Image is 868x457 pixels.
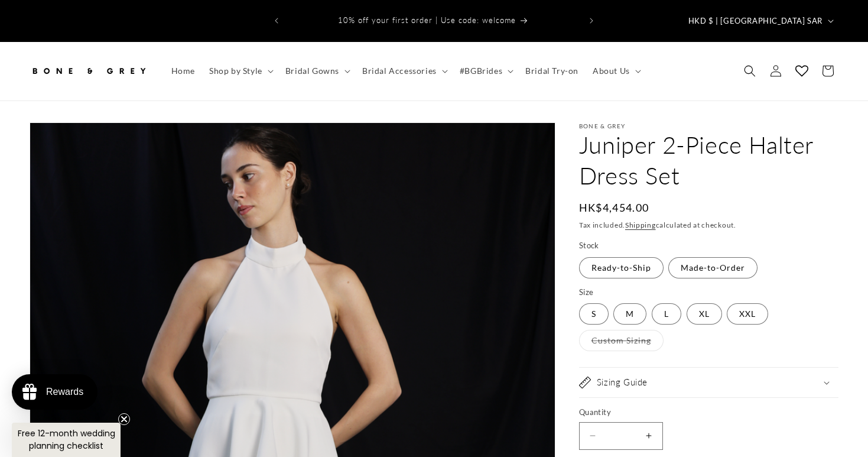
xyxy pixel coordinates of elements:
[579,122,838,129] p: Bone & Grey
[118,413,130,425] button: Close teaser
[625,221,656,229] a: Shipping
[525,66,578,76] span: Bridal Try-on
[278,59,355,83] summary: Bridal Gowns
[597,377,648,388] h2: Sizing Guide
[460,66,502,76] span: #BGBrides
[681,9,838,32] button: HKD $ | [GEOGRAPHIC_DATA] SAR
[613,303,646,325] label: M
[264,9,290,32] button: Previous announcement
[209,66,262,76] span: Shop by Style
[579,330,664,351] label: Custom Sizing
[579,407,838,419] label: Quantity
[25,54,152,89] a: Bone and Grey Bridal
[579,368,838,397] summary: Sizing Guide
[579,303,609,325] label: S
[518,59,586,83] a: Bridal Try-on
[688,15,823,27] span: HKD $ | [GEOGRAPHIC_DATA] SAR
[579,129,838,191] h1: Juniper 2-Piece Halter Dress Set
[579,287,595,299] legend: Size
[579,219,838,231] div: Tax included. calculated at checkout.
[737,58,763,84] summary: Search
[18,427,115,452] span: Free 12-month wedding planning checklist
[727,303,768,325] label: XXL
[579,200,649,216] span: HK$4,454.00
[362,66,437,76] span: Bridal Accessories
[652,303,681,325] label: L
[687,303,722,325] label: XL
[285,66,339,76] span: Bridal Gowns
[578,9,604,32] button: Next announcement
[338,15,516,25] span: 10% off your first order | Use code: welcome
[164,59,202,83] a: Home
[579,257,664,278] label: Ready-to-Ship
[30,58,148,84] img: Bone and Grey Bridal
[668,257,758,278] label: Made-to-Order
[593,66,630,76] span: About Us
[355,59,453,83] summary: Bridal Accessories
[579,240,600,252] legend: Stock
[453,59,518,83] summary: #BGBrides
[12,423,121,457] div: Free 12-month wedding planning checklistClose teaser
[586,59,646,83] summary: About Us
[46,387,83,397] div: Rewards
[171,66,195,76] span: Home
[202,59,278,83] summary: Shop by Style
